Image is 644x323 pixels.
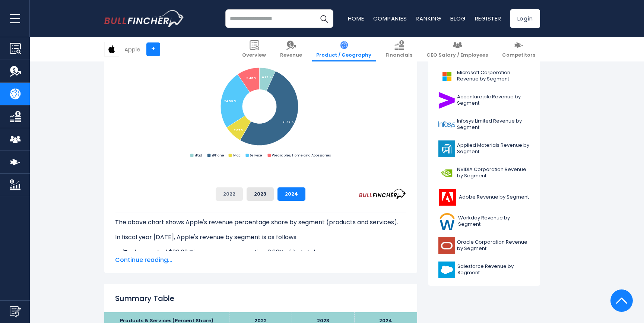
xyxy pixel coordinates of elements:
span: Product / Geography [317,52,372,58]
svg: Apple's Revenue Share by Segment [115,32,406,181]
tspan: 24.59 % [224,100,236,103]
span: Applied Materials Revenue by Segment [457,142,530,155]
p: The above chart shows Apple's revenue percentage share by segment (products and services). [115,218,406,227]
span: NVIDIA Corporation Revenue by Segment [457,167,530,179]
a: Salesforce Revenue by Segment [434,260,534,280]
span: Salesforce Revenue by Segment [457,263,530,276]
a: Login [510,9,540,28]
b: iPad [123,248,136,256]
span: Adobe Revenue by Segment [459,194,529,200]
a: Blog [450,15,466,22]
span: Competitors [502,52,536,58]
img: CRM logo [438,262,455,278]
button: 2023 [247,187,274,201]
a: Ranking [416,15,441,22]
text: Service [250,153,262,158]
span: Accenture plc Revenue by Segment [457,94,530,107]
tspan: 6.83 % [261,76,272,79]
text: iPad [194,153,202,158]
button: 2022 [216,187,243,201]
text: iPhone [212,153,224,158]
span: Infosys Limited Revenue by Segment [457,118,530,131]
img: ACN logo [438,92,455,109]
a: Infosys Limited Revenue by Segment [434,114,534,135]
img: AAPL logo [105,42,119,56]
a: Product / Geography [312,37,376,61]
text: Mac [233,153,240,158]
span: Overview [242,52,266,58]
button: Search [315,9,333,28]
img: INFY logo [438,116,455,133]
tspan: 51.45 % [282,120,294,123]
tspan: 9.46 % [246,76,256,80]
a: Companies [373,15,407,22]
a: Home [348,15,364,22]
img: AMAT logo [438,140,455,157]
a: Go to homepage [104,10,184,27]
a: Overview [238,37,271,61]
a: Oracle Corporation Revenue by Segment [434,235,534,256]
span: Financials [386,52,413,58]
a: Adobe Revenue by Segment [434,187,534,208]
img: MSFT logo [438,68,455,85]
p: In fiscal year [DATE], Apple's revenue by segment is as follows: [115,233,406,242]
img: NVDA logo [438,165,455,181]
img: WDAY logo [438,213,456,230]
li: generated $26.69 B in revenue, representing 6.83% of its total revenue. [115,248,406,257]
a: NVIDIA Corporation Revenue by Segment [434,163,534,183]
img: bullfincher logo [104,10,184,27]
img: ORCL logo [438,237,455,254]
a: Competitors [498,37,540,61]
span: Continue reading... [115,256,406,265]
span: CEO Salary / Employees [427,52,488,58]
button: 2024 [277,187,305,201]
a: + [146,42,160,56]
span: Microsoft Corporation Revenue by Segment [457,70,530,82]
span: Workday Revenue by Segment [458,215,530,228]
a: Workday Revenue by Segment [434,211,534,232]
a: CEO Salary / Employees [422,37,493,61]
text: Wearables, Home and Accessories [272,153,331,158]
tspan: 7.67 % [234,129,243,132]
a: Revenue [276,37,307,61]
span: Revenue [280,52,302,58]
a: Microsoft Corporation Revenue by Segment [434,66,534,86]
a: Applied Materials Revenue by Segment [434,139,534,159]
img: ADBE logo [438,189,457,206]
tspan: Apple's Revenue Share by Segment [115,54,212,62]
h2: Summary Table [115,293,406,304]
a: Accenture plc Revenue by Segment [434,90,534,111]
a: Financials [381,37,417,61]
div: Apple [125,45,141,54]
a: Register [475,15,501,22]
span: Oracle Corporation Revenue by Segment [457,239,530,252]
